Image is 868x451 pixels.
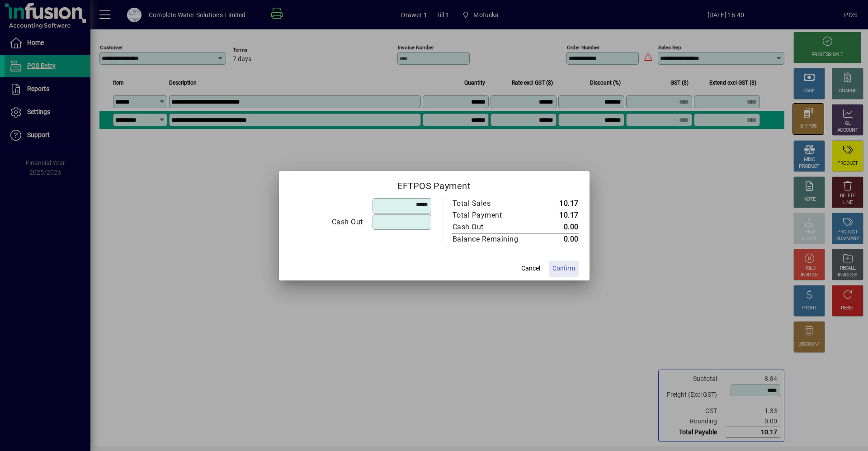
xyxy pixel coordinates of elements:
[453,222,528,233] div: Cash Out
[452,209,538,221] td: Total Payment
[538,221,579,233] td: 0.00
[521,264,540,273] span: Cancel
[538,198,579,209] td: 10.17
[290,217,363,228] div: Cash Out
[279,171,590,197] h2: EFTPOS Payment
[452,198,538,209] td: Total Sales
[549,261,579,277] button: Confirm
[538,209,579,221] td: 10.17
[453,234,528,245] div: Balance Remaining
[538,233,579,245] td: 0.00
[516,261,545,277] button: Cancel
[552,264,575,273] span: Confirm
